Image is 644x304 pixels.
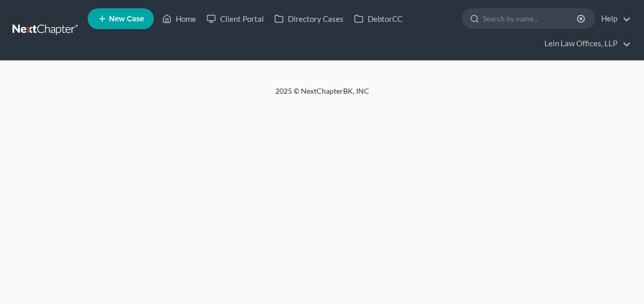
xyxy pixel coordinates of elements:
a: Help [596,9,631,28]
a: Home [157,9,201,28]
span: New Case [109,15,144,23]
a: Directory Cases [269,9,349,28]
a: Lein Law Offices, LLP [539,34,631,53]
a: Client Portal [201,9,269,28]
a: DebtorCC [349,9,408,28]
div: 2025 © NextChapterBK, INC [25,86,619,105]
input: Search by name... [483,9,578,28]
